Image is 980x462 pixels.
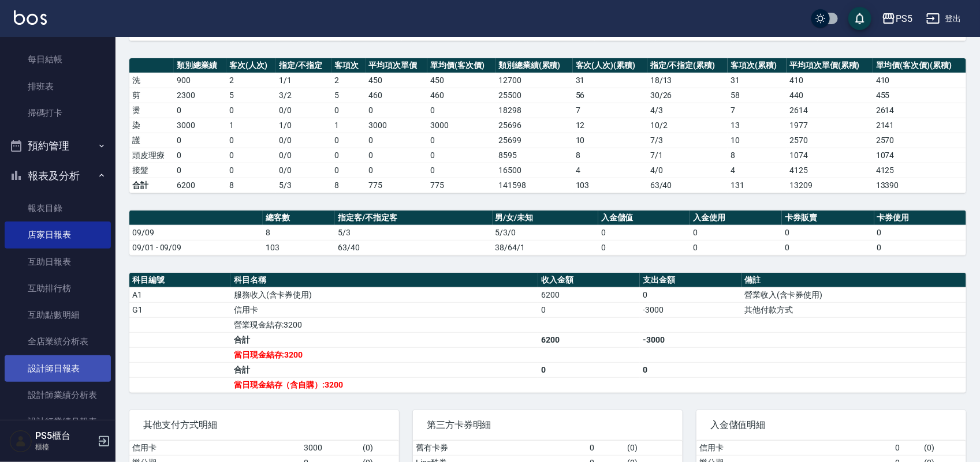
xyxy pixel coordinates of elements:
[787,178,873,193] td: 13209
[728,73,787,88] td: 31
[647,178,728,193] td: 63/40
[129,211,966,256] table: a dense table
[231,287,538,302] td: 服務收入(含卡券使用)
[226,133,276,148] td: 0
[427,118,495,133] td: 3000
[366,178,428,193] td: 775
[413,441,587,456] td: 舊有卡券
[35,442,94,452] p: 櫃檯
[226,163,276,178] td: 0
[573,103,647,118] td: 7
[873,163,966,178] td: 4125
[573,88,647,103] td: 56
[276,88,331,103] td: 3 / 2
[366,133,428,148] td: 0
[276,103,331,118] td: 0 / 0
[263,240,335,255] td: 103
[495,88,573,103] td: 25500
[538,362,640,377] td: 0
[231,273,538,288] th: 科目名稱
[129,441,301,456] td: 信用卡
[873,178,966,193] td: 13390
[276,118,331,133] td: 1 / 0
[587,441,625,456] td: 0
[263,225,335,240] td: 8
[332,88,366,103] td: 5
[366,103,428,118] td: 0
[640,273,741,288] th: 支出金額
[741,273,966,288] th: 備註
[332,178,366,193] td: 8
[741,302,966,317] td: 其他付款方式
[877,7,917,31] button: PS5
[922,8,966,29] button: 登出
[129,148,174,163] td: 頭皮理療
[538,273,640,288] th: 收入金額
[129,273,966,393] table: a dense table
[5,221,111,248] a: 店家日報表
[690,211,782,226] th: 入金使用
[598,240,690,255] td: 0
[231,302,538,317] td: 信用卡
[573,163,647,178] td: 4
[493,225,598,240] td: 5/3/0
[366,58,428,73] th: 平均項次單價
[332,133,366,148] td: 0
[538,287,640,302] td: 6200
[874,211,966,226] th: 卡券使用
[174,163,226,178] td: 0
[129,58,966,193] table: a dense table
[640,362,741,377] td: 0
[366,148,428,163] td: 0
[174,103,226,118] td: 0
[129,118,174,133] td: 染
[873,133,966,148] td: 2570
[5,408,111,435] a: 設計師業績月報表
[427,58,495,73] th: 單均價(客次價)
[226,148,276,163] td: 0
[174,133,226,148] td: 0
[873,73,966,88] td: 410
[873,88,966,103] td: 455
[728,148,787,163] td: 8
[495,133,573,148] td: 25699
[573,178,647,193] td: 103
[5,131,111,161] button: 預約管理
[896,12,912,26] div: PS5
[301,441,360,456] td: 3000
[5,302,111,328] a: 互助點數明細
[427,148,495,163] td: 0
[787,103,873,118] td: 2614
[226,88,276,103] td: 5
[647,163,728,178] td: 4 / 0
[129,273,231,288] th: 科目編號
[231,332,538,347] td: 合計
[5,161,111,191] button: 報表及分析
[728,178,787,193] td: 131
[174,178,226,193] td: 6200
[5,100,111,126] a: 掃碼打卡
[741,287,966,302] td: 營業收入(含卡券使用)
[647,58,728,73] th: 指定/不指定(累積)
[787,148,873,163] td: 1074
[787,133,873,148] td: 2570
[332,148,366,163] td: 0
[174,58,226,73] th: 類別總業績
[493,240,598,255] td: 38/64/1
[129,88,174,103] td: 剪
[231,377,538,392] td: 當日現金結存（含自購）:3200
[5,249,111,275] a: 互助日報表
[332,103,366,118] td: 0
[573,118,647,133] td: 12
[728,118,787,133] td: 13
[728,163,787,178] td: 4
[366,73,428,88] td: 450
[129,302,231,317] td: G1
[263,211,335,226] th: 總客數
[787,88,873,103] td: 440
[427,88,495,103] td: 460
[598,211,690,226] th: 入金儲值
[873,58,966,73] th: 單均價(客次價)(累積)
[335,240,493,255] td: 63/40
[728,133,787,148] td: 10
